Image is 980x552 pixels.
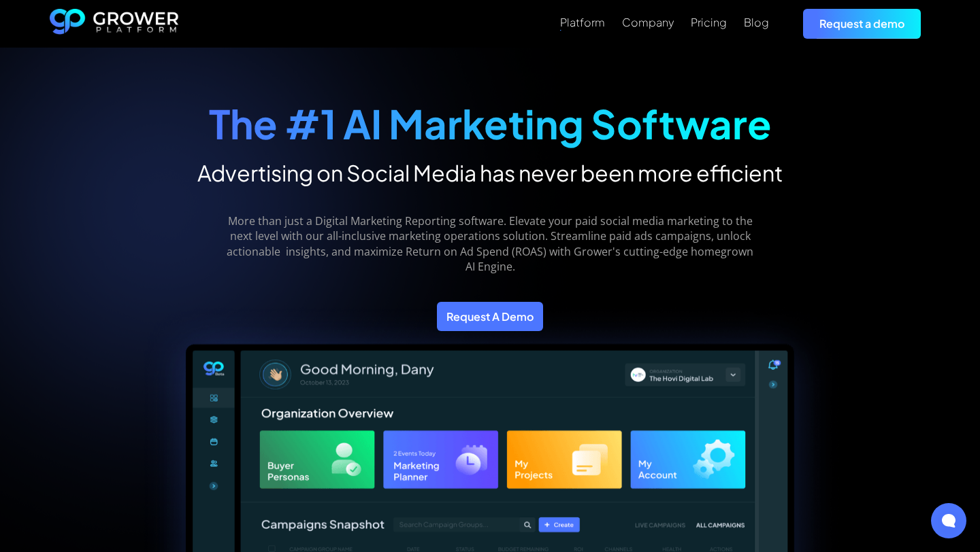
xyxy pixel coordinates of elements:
[209,99,772,148] strong: The #1 AI Marketing Software
[744,16,769,29] div: Blog
[744,14,769,31] a: Blog
[622,14,674,31] a: Company
[560,16,605,29] div: Platform
[437,302,543,331] a: Request A Demo
[217,213,764,275] p: More than just a Digital Marketing Reporting software. Elevate your paid social media marketing t...
[691,14,727,31] a: Pricing
[691,16,727,29] div: Pricing
[197,159,783,186] h2: Advertising on Social Media has never been more efficient
[622,16,674,29] div: Company
[560,14,605,31] a: Platform
[50,9,179,39] a: home
[803,9,921,38] a: Request a demo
